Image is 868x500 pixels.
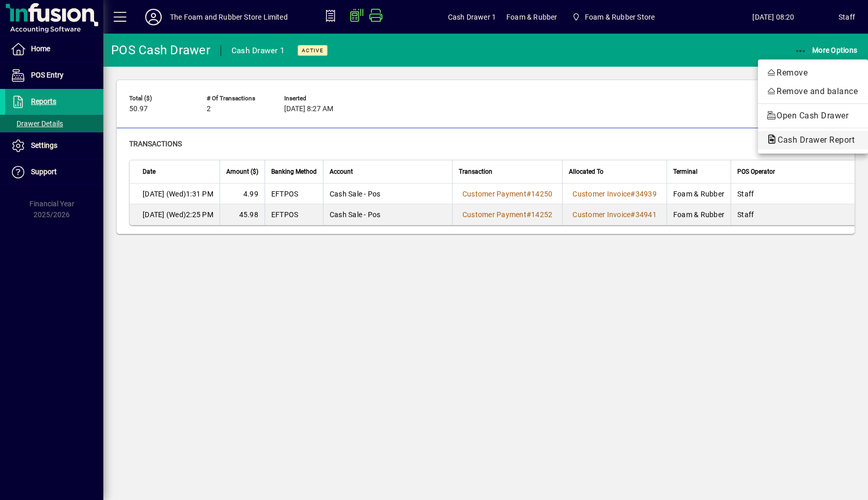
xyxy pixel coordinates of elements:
span: Open Cash Drawer [766,110,860,122]
span: Remove and balance [766,85,860,98]
button: Remove [758,64,868,82]
span: Remove [766,67,860,79]
button: Remove and balance [758,82,868,101]
button: Open Cash Drawer [758,107,868,125]
span: Cash Drawer Report [766,135,860,145]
